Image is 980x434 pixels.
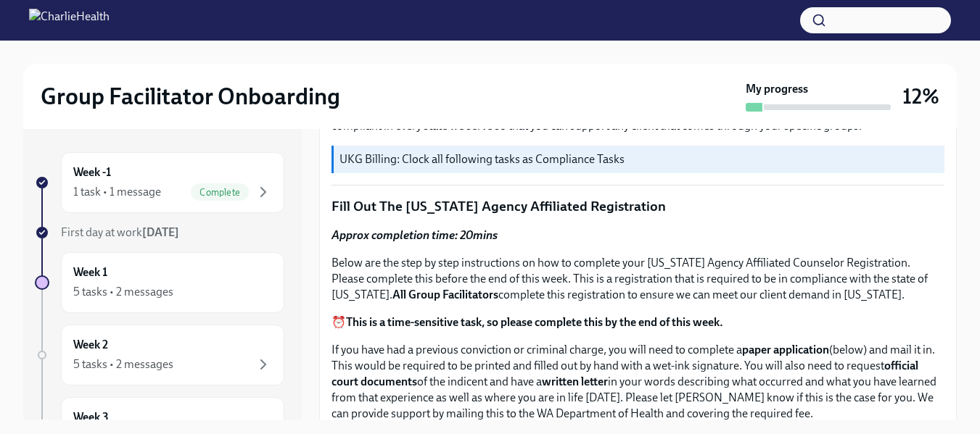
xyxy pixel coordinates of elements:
[29,9,110,32] img: CharlieHealth
[73,356,173,372] div: 5 tasks • 2 messages
[35,225,284,241] a: First day at work[DATE]
[35,252,284,313] a: Week 15 tasks • 2 messages
[332,342,944,422] p: If you have had a previous conviction or criminal charge, you will need to complete a (below) and...
[332,255,944,303] p: Below are the step by step instructions on how to complete your [US_STATE] Agency Affiliated Coun...
[35,152,284,213] a: Week -11 task • 1 messageComplete
[73,284,173,300] div: 5 tasks • 2 messages
[73,264,107,280] h6: Week 1
[35,325,284,385] a: Week 25 tasks • 2 messages
[191,187,249,198] span: Complete
[73,164,111,180] h6: Week -1
[142,225,179,239] strong: [DATE]
[742,343,829,356] strong: paper application
[339,151,939,167] p: UKG Billing: Clock all following tasks as Compliance Tasks
[542,375,608,388] strong: written letter
[332,359,918,388] strong: official court documents
[73,409,109,425] h6: Week 3
[746,81,808,97] strong: My progress
[73,184,161,200] div: 1 task • 1 message
[73,337,108,353] h6: Week 2
[41,82,340,111] h2: Group Facilitator Onboarding
[332,197,944,216] p: Fill Out The [US_STATE] Agency Affiliated Registration
[61,225,179,239] span: First day at work
[902,83,939,109] h3: 12%
[332,228,498,242] strong: Approx completion time: 20mins
[332,314,944,330] p: ⏰
[392,288,498,301] strong: All Group Facilitators
[346,315,723,329] strong: This is a time-sensitive task, so please complete this by the end of this week.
